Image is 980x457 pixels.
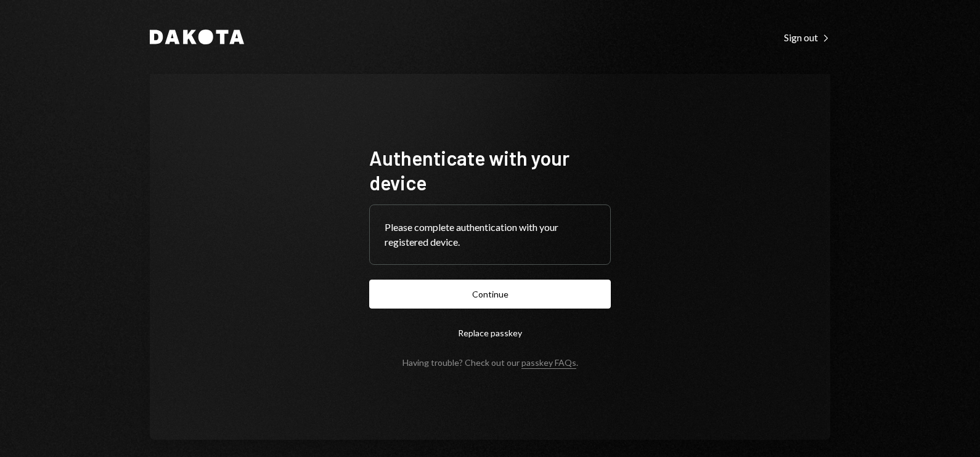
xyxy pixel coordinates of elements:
a: Sign out [784,30,830,44]
div: Please complete authentication with your registered device. [385,220,595,249]
button: Continue [369,280,611,309]
button: Replace passkey [369,318,611,347]
div: Having trouble? Check out our . [402,357,578,368]
h1: Authenticate with your device [369,145,611,195]
a: passkey FAQs [521,357,576,369]
div: Sign out [784,31,830,44]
